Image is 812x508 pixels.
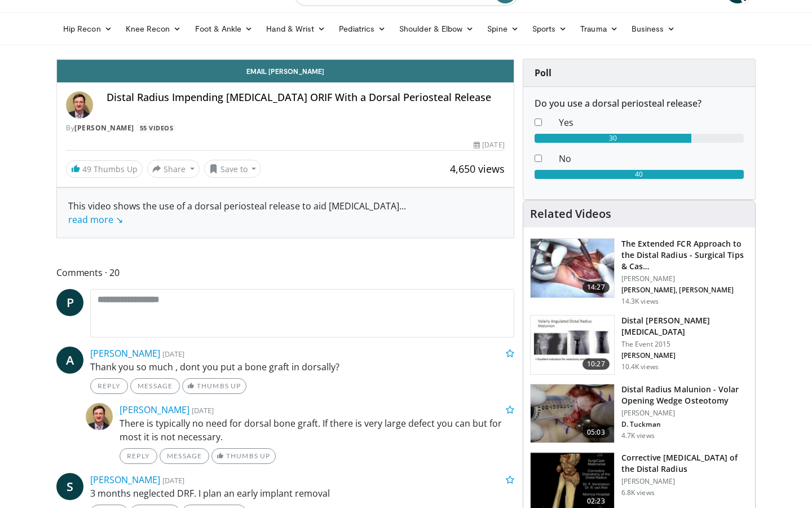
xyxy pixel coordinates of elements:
p: 4.7K views [621,431,655,440]
a: Hip Recon [56,17,119,40]
span: 10:27 [582,358,610,370]
dd: No [550,152,752,165]
a: [PERSON_NAME] [120,404,189,416]
p: [PERSON_NAME] [621,351,748,360]
img: Avatar [66,91,93,119]
h3: Corrective [MEDICAL_DATA] of the Distal Radius [621,452,748,475]
p: 3 months neglected DRF. I plan an early implant removal [90,487,514,500]
a: [PERSON_NAME] [74,123,134,133]
a: 55 Videos [136,123,177,133]
img: Avatar [86,403,113,430]
span: 05:03 [582,427,610,438]
div: 30 [535,134,691,143]
dd: Yes [550,116,752,129]
a: Knee Recon [119,17,188,40]
p: D. Tuckman [621,420,748,429]
h3: Distal [PERSON_NAME][MEDICAL_DATA] [621,315,748,338]
a: 10:27 Distal [PERSON_NAME][MEDICAL_DATA] The Event 2015 [PERSON_NAME] 10.4K views [530,315,748,375]
h6: Do you use a dorsal periosteal release? [535,98,744,109]
a: Message [130,378,180,394]
a: 05:03 Distal Radius Malunion - Volar Opening Wedge Osteotomy [PERSON_NAME] D. Tuckman 4.7K views [530,384,748,444]
h4: Related Videos [530,207,611,221]
small: [DATE] [162,475,184,485]
a: Hand & Wrist [259,17,332,40]
img: d9e2a242-a8cd-4962-96ed-f6e7b6889c39.150x105_q85_crop-smart_upscale.jpg [531,316,614,374]
span: 49 [82,164,91,174]
span: 02:23 [582,496,610,507]
a: Foot & Ankle [188,17,260,40]
a: Sports [526,17,574,40]
a: A [56,347,83,374]
a: Message [160,448,209,464]
a: read more ↘ [68,213,123,226]
p: 14.3K views [621,297,659,306]
small: [DATE] [192,405,214,415]
small: [DATE] [162,349,184,359]
a: Shoulder & Elbow [392,17,480,40]
a: S [56,473,83,500]
div: 40 [535,170,744,179]
a: Business [625,17,682,40]
p: 10.4K views [621,362,659,371]
a: P [56,289,83,316]
span: 4,650 views [450,162,505,176]
a: 14:27 The Extended FCR Approach to the Distal Radius - Surgical Tips & Cas… [PERSON_NAME] [PERSON... [530,238,748,306]
div: This video shows the use of a dorsal periosteal release to aid [MEDICAL_DATA] [68,199,502,226]
p: [PERSON_NAME] [621,477,748,486]
div: By [66,123,505,133]
span: 14:27 [582,282,610,293]
p: There is typically no need for dorsal bone graft. If there is very large defect you can but for m... [120,417,514,444]
a: Reply [90,378,128,394]
a: Thumbs Up [182,378,246,394]
a: Email [PERSON_NAME] [57,60,514,82]
p: [PERSON_NAME], [PERSON_NAME] [621,286,748,295]
a: 49 Thumbs Up [66,160,143,178]
a: Trauma [573,17,625,40]
a: Reply [120,448,157,464]
a: Pediatrics [332,17,392,40]
p: The Event 2015 [621,340,748,349]
strong: Poll [535,67,551,79]
div: [DATE] [474,140,504,150]
img: 2c6ec3c6-68ea-4c94-873f-422dc06e1622.150x105_q85_crop-smart_upscale.jpg [531,239,614,297]
a: [PERSON_NAME] [90,347,160,360]
a: Spine [480,17,525,40]
button: Share [147,160,200,178]
h4: Distal Radius Impending [MEDICAL_DATA] ORIF With a Dorsal Periosteal Release [107,91,505,104]
h3: Distal Radius Malunion - Volar Opening Wedge Osteotomy [621,384,748,406]
img: a9324570-497f-4269-97ec-cb92196fee4e.jpg.150x105_q85_crop-smart_upscale.jpg [531,384,614,443]
p: Thank you so much , dont you put a bone graft in dorsally? [90,360,514,374]
p: [PERSON_NAME] [621,409,748,418]
a: Thumbs Up [211,448,275,464]
a: [PERSON_NAME] [90,474,160,486]
span: Comments 20 [56,265,514,280]
p: 6.8K views [621,488,655,497]
video-js: Video Player [57,59,514,60]
p: [PERSON_NAME] [621,274,748,283]
button: Save to [204,160,262,178]
h3: The Extended FCR Approach to the Distal Radius - Surgical Tips & Cas… [621,238,748,272]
